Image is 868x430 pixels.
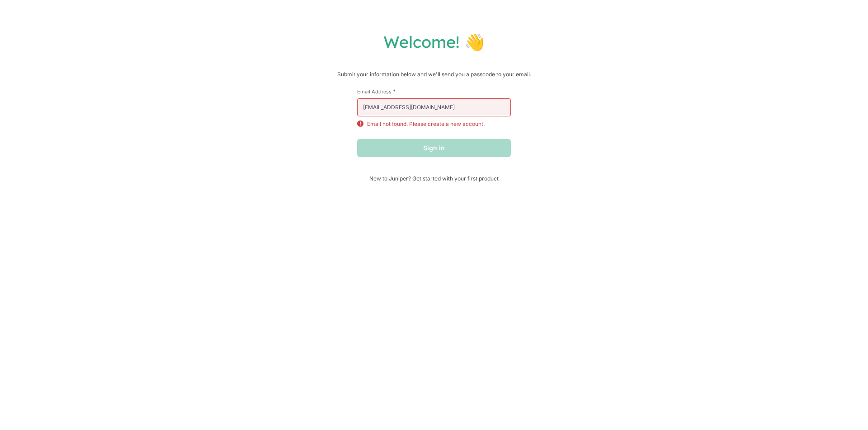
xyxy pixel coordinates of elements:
[357,175,511,182] span: New to Juniper? Get started with your first product
[367,120,485,128] p: Email not found. Please create a new account.
[9,70,859,79] p: Submit your information below and we'll send you a passcode to your email.
[357,88,511,95] label: Email Address
[357,98,511,116] input: email@example.com
[393,88,396,95] span: This field is required.
[9,32,859,52] h1: Welcome! 👋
